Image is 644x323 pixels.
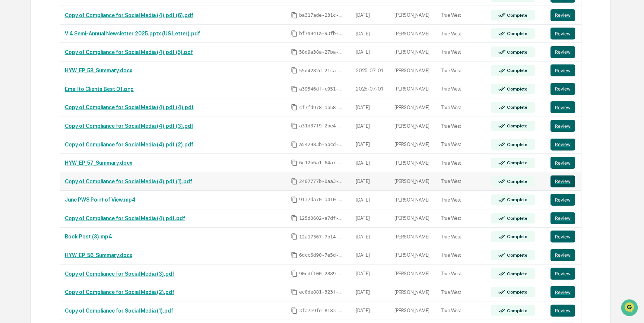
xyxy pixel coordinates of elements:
span: ec0de881-323f-4f10-ad52-49684211a946 [299,289,344,295]
span: Copy Id [291,12,298,19]
a: Review [551,268,577,280]
div: Complete [505,13,527,18]
span: Copy Id [291,270,298,277]
td: True West [436,61,486,80]
span: Copy Id [291,252,298,259]
td: [PERSON_NAME] [390,265,436,283]
span: 12a17367-7b14-4e60-9d3b-7c0c40357f22 [299,234,344,240]
a: Copy of Compliance for Social Media (4).pdf (2).pdf [65,142,193,148]
td: [DATE] [351,154,390,172]
span: Copy Id [291,141,298,148]
td: [PERSON_NAME] [390,246,436,265]
a: Review [551,120,577,132]
span: Copy Id [291,215,298,222]
button: Review [551,83,575,95]
span: Pylon [74,126,90,132]
td: True West [436,43,486,61]
a: Copy of Compliance for Social Media (4).pdf (6).pdf [65,12,193,18]
a: Copy of Compliance for Social Media (3).pdf [65,271,174,277]
td: [PERSON_NAME] [390,228,436,246]
td: [DATE] [351,228,390,246]
div: Complete [505,50,527,55]
a: Review [551,9,577,21]
button: Review [551,194,575,206]
td: True West [436,209,486,228]
div: Complete [505,123,527,129]
span: Copy Id [291,49,298,56]
td: [PERSON_NAME] [390,154,436,172]
td: 2025-07-01 [351,80,390,99]
span: 9137da70-a410-4cfa-8092-3aa1694c31dc [299,197,344,203]
span: 6dcc6d90-7e5d-443b-8f47-5b1e98741874 [299,252,344,258]
td: [PERSON_NAME] [390,301,436,320]
span: Copy Id [291,307,298,314]
td: [DATE] [351,25,390,43]
td: [PERSON_NAME] [390,25,436,43]
span: Copy Id [291,86,298,92]
span: a542983b-5bcd-40c1-be72-7753c9af230b [299,142,344,148]
a: 🔎Data Lookup [4,105,50,118]
div: Complete [505,308,527,313]
td: True West [436,228,486,246]
td: True West [436,283,486,302]
td: [PERSON_NAME] [390,135,436,154]
a: Review [551,64,577,76]
span: Copy Id [291,67,298,74]
a: Copy of Compliance for Social Media (4).pdf (4).pdf [65,104,194,110]
span: a31d87f9-2be4-4b39-a193-26113e73fe00 [299,123,344,129]
td: [DATE] [351,117,390,136]
button: Review [551,249,575,261]
span: Copy Id [291,159,298,166]
td: [PERSON_NAME] [390,98,436,117]
span: Copy Id [291,104,298,111]
td: True West [436,25,486,43]
td: 2025-07-01 [351,61,390,80]
td: [DATE] [351,98,390,117]
span: 90cdf100-2889-4b1c-8e0a-af9b84480877 [299,271,344,277]
a: Review [551,175,577,187]
button: Review [551,46,575,58]
td: [DATE] [351,209,390,228]
a: HYW_EP_56_Summary.docx [65,252,132,258]
div: Complete [505,179,527,184]
td: [DATE] [351,135,390,154]
button: Review [551,305,575,317]
a: Review [551,83,577,95]
td: True West [436,98,486,117]
div: Complete [505,105,527,110]
a: Copy of Compliance for Social Media (2).pdf [65,289,174,295]
a: Review [551,212,577,224]
a: Review [551,305,577,317]
a: HYW_EP_58_Summary.docx [65,67,132,73]
a: Review [551,231,577,243]
button: Review [551,64,575,76]
span: 58d9a38a-27ba-416d-8e74-6971dc4a871e [299,49,344,55]
a: Review [551,139,577,151]
a: Review [551,194,577,206]
td: [PERSON_NAME] [390,209,436,228]
td: [DATE] [351,283,390,302]
div: Complete [505,160,527,165]
td: True West [436,246,486,265]
button: Review [551,101,575,113]
div: Complete [505,68,527,73]
span: Data Lookup [15,108,47,115]
td: True West [436,117,486,136]
a: Copy of Compliance for Social Media (1).pdf [65,308,173,314]
button: Review [551,157,575,169]
div: 🖐️ [7,95,13,101]
td: [PERSON_NAME] [390,172,436,191]
a: Copy of Compliance for Social Media (4).pdf (3).pdf [65,123,193,129]
button: Review [551,9,575,21]
td: [DATE] [351,172,390,191]
td: True West [436,191,486,209]
div: Complete [505,86,527,92]
a: Copy of Compliance for Social Media (4).pdf (5).pdf [65,49,193,55]
div: Complete [505,234,527,239]
a: Review [551,157,577,169]
div: Complete [505,271,527,276]
span: a39546df-c951-42f6-8b8c-31cf81296b4c [299,86,344,92]
a: HYW_EP_57_Summary.docx [65,160,132,166]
